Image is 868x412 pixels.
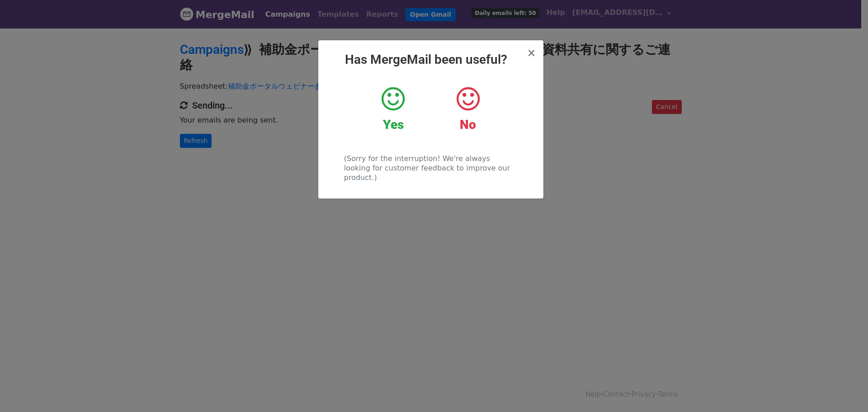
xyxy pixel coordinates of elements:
[527,47,536,58] button: Close
[344,154,517,182] p: (Sorry for the interruption! We're always looking for customer feedback to improve our product.)
[527,47,536,59] span: ×
[460,117,476,132] strong: No
[325,52,536,67] h2: Has MergeMail been useful?
[363,85,424,133] a: Yes
[437,85,498,133] a: No
[383,117,404,132] strong: Yes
